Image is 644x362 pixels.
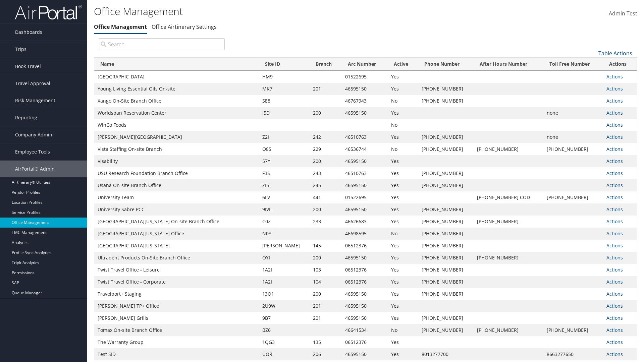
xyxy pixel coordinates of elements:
[342,264,388,276] td: 06512376
[474,191,543,203] td: [PHONE_NUMBER] COD
[94,228,259,240] td: [GEOGRAPHIC_DATA][US_STATE] Office
[418,324,474,336] td: [PHONE_NUMBER]
[310,348,342,360] td: 206
[388,228,418,240] td: No
[99,38,225,50] input: Search
[606,254,623,261] a: Actions
[606,146,623,152] a: Actions
[388,58,418,71] th: Active: activate to sort column ascending
[94,203,259,216] td: University Sabre PCC
[388,288,418,300] td: Yes
[606,122,623,128] a: Actions
[259,276,310,288] td: 1A2I
[259,300,310,312] td: 2U9W
[388,300,418,312] td: Yes
[310,191,342,203] td: 441
[418,143,474,155] td: [PHONE_NUMBER]
[606,110,623,116] a: Actions
[342,336,388,348] td: 06512376
[310,203,342,216] td: 200
[310,252,342,264] td: 200
[388,167,418,179] td: Yes
[310,58,342,71] th: Branch: activate to sort column ascending
[418,203,474,216] td: [PHONE_NUMBER]
[388,216,418,228] td: Yes
[606,303,623,309] a: Actions
[606,339,623,345] a: Actions
[94,324,259,336] td: Tomax On-site Branch Office
[342,58,388,71] th: Arc Number: activate to sort column ascending
[342,83,388,95] td: 46595150
[310,300,342,312] td: 201
[259,203,310,216] td: 9IVL
[94,58,259,71] th: Name: activate to sort column ascending
[310,155,342,167] td: 200
[606,73,623,80] a: Actions
[606,194,623,200] a: Actions
[94,216,259,228] td: [GEOGRAPHIC_DATA][US_STATE] On-site Branch Office
[418,288,474,300] td: [PHONE_NUMBER]
[342,191,388,203] td: 01522695
[94,288,259,300] td: Travelport+ Staging
[418,312,474,324] td: [PHONE_NUMBER]
[94,119,259,131] td: WinCo Foods
[609,3,637,24] a: Admin Test
[94,23,147,31] a: Office Management
[606,291,623,297] a: Actions
[543,143,603,155] td: [PHONE_NUMBER]
[259,324,310,336] td: BZ6
[15,58,41,75] span: Book Travel
[388,131,418,143] td: Yes
[418,58,474,71] th: Phone Number: activate to sort column ascending
[259,131,310,143] td: Z2I
[94,107,259,119] td: Worldspan Reservation Center
[15,24,42,41] span: Dashboards
[388,71,418,83] td: Yes
[609,10,637,17] span: Admin Test
[94,252,259,264] td: Ultradent Products On-Site Branch Office
[310,336,342,348] td: 135
[388,191,418,203] td: Yes
[418,240,474,252] td: [PHONE_NUMBER]
[94,4,456,18] h1: Office Management
[259,107,310,119] td: I5D
[606,158,623,164] a: Actions
[259,216,310,228] td: C0Z
[310,107,342,119] td: 200
[259,228,310,240] td: N0Y
[94,143,259,155] td: Vista Staffing On-site Branch
[94,276,259,288] td: Twist Travel Office - Corporate
[259,71,310,83] td: HM9
[606,351,623,357] a: Actions
[259,252,310,264] td: OYI
[310,276,342,288] td: 104
[388,107,418,119] td: Yes
[543,348,603,360] td: 8663277650
[606,230,623,237] a: Actions
[474,216,543,228] td: [PHONE_NUMBER]
[259,95,310,107] td: SE8
[606,218,623,225] a: Actions
[94,312,259,324] td: [PERSON_NAME] Grills
[15,41,26,58] span: Trips
[606,279,623,285] a: Actions
[474,324,543,336] td: [PHONE_NUMBER]
[418,252,474,264] td: [PHONE_NUMBER]
[310,312,342,324] td: 201
[310,143,342,155] td: 229
[388,276,418,288] td: Yes
[94,131,259,143] td: [PERSON_NAME][GEOGRAPHIC_DATA]
[342,228,388,240] td: 46698595
[15,161,55,177] span: AirPortal® Admin
[418,228,474,240] td: [PHONE_NUMBER]
[474,143,543,155] td: [PHONE_NUMBER]
[259,336,310,348] td: 1QG3
[342,71,388,83] td: 01522695
[94,300,259,312] td: [PERSON_NAME] TP+ Office
[418,276,474,288] td: [PHONE_NUMBER]
[606,206,623,213] a: Actions
[259,348,310,360] td: UOR
[418,167,474,179] td: [PHONE_NUMBER]
[543,58,603,71] th: Toll Free Number: activate to sort column ascending
[606,266,623,273] a: Actions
